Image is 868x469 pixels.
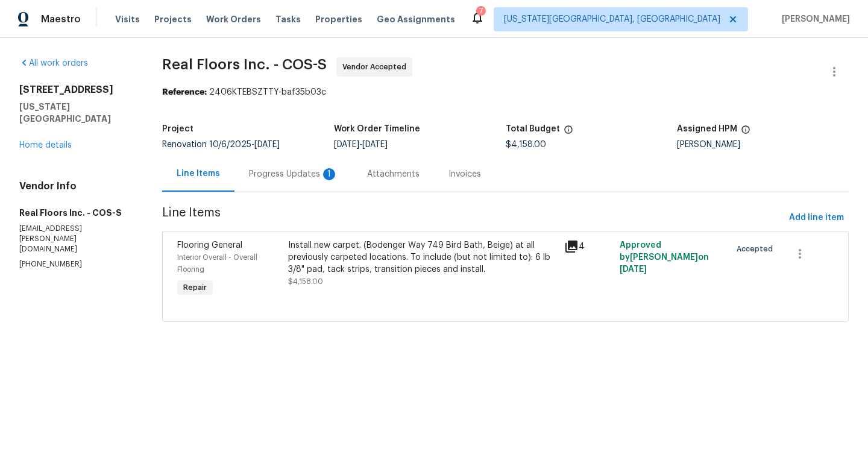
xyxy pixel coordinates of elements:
[448,168,481,180] div: Invoices
[162,125,193,133] h5: Project
[154,13,192,25] span: Projects
[162,140,280,149] span: Renovation
[367,168,420,180] div: Attachments
[620,265,647,274] span: [DATE]
[177,168,220,180] div: Line Items
[177,241,242,250] span: Flooring General
[784,207,849,229] button: Add line item
[19,180,133,192] h4: Vendor Info
[323,168,335,180] div: 1
[162,57,327,72] span: Real Floors Inc. - COS-S
[288,278,323,285] span: $4,158.00
[315,13,362,25] span: Properties
[737,243,778,255] span: Accepted
[288,239,558,275] div: Install new carpet. (Bodenger Way 749 Bird Bath, Beige) at all previously carpeted locations. To ...
[362,140,388,149] span: [DATE]
[19,259,133,269] p: [PHONE_NUMBER]
[377,13,455,25] span: Geo Assignments
[342,61,411,73] span: Vendor Accepted
[177,254,257,273] span: Interior Overall - Overall Flooring
[209,140,251,149] span: 10/6/2025
[19,207,133,219] h5: Real Floors Inc. - COS-S
[19,141,72,150] a: Home details
[334,125,420,133] h5: Work Order Timeline
[564,125,573,140] span: The total cost of line items that have been proposed by Opendoor. This sum includes line items th...
[206,13,261,25] span: Work Orders
[162,86,849,98] div: 2406KTEBSZTTY-baf35b03c
[506,140,546,149] span: $4,158.00
[115,13,140,25] span: Visits
[741,125,750,140] span: The hpm assigned to this work order.
[620,241,709,274] span: Approved by [PERSON_NAME] on
[677,125,737,133] h5: Assigned HPM
[777,13,850,25] span: [PERSON_NAME]
[506,125,560,133] h5: Total Budget
[41,13,81,25] span: Maestro
[504,13,720,25] span: [US_STATE][GEOGRAPHIC_DATA], [GEOGRAPHIC_DATA]
[334,140,359,149] span: [DATE]
[178,282,212,294] span: Repair
[209,140,280,149] span: -
[19,84,133,96] h2: [STREET_ADDRESS]
[19,224,133,254] p: [EMAIL_ADDRESS][PERSON_NAME][DOMAIN_NAME]
[275,15,301,24] span: Tasks
[162,207,784,229] span: Line Items
[479,5,483,17] div: 7
[254,140,280,149] span: [DATE]
[162,88,207,96] b: Reference:
[334,140,388,149] span: -
[789,210,844,225] span: Add line item
[677,140,849,149] div: [PERSON_NAME]
[19,101,133,125] h5: [US_STATE][GEOGRAPHIC_DATA]
[19,59,88,68] a: All work orders
[564,239,612,254] div: 4
[249,168,338,180] div: Progress Updates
